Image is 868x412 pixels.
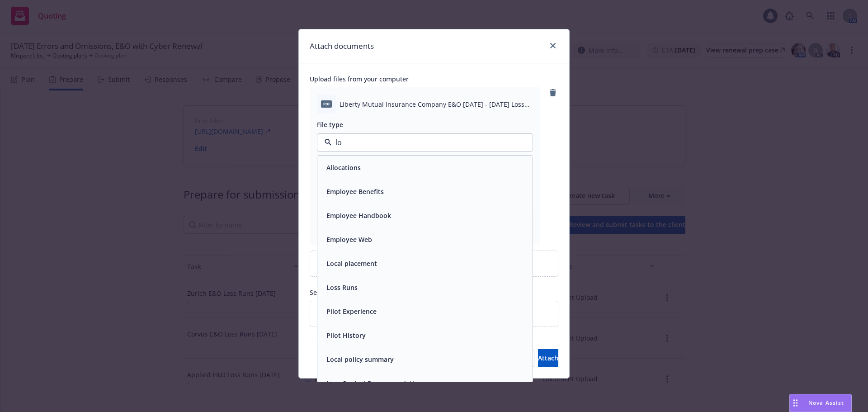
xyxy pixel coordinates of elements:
button: Pilot Experience [326,307,377,316]
button: Attach [538,349,558,367]
button: Nova Assist [789,394,852,412]
button: Employee Benefits [326,187,384,196]
button: Employee Web [326,235,372,244]
button: Loss Runs [326,283,358,292]
span: Select files from the Newfront files app [310,288,558,297]
button: Local placement [326,259,377,268]
span: Upload files from your computer [310,74,558,84]
div: Upload new files [310,251,558,277]
button: Loss Control Recommendations [326,379,425,388]
a: close [547,40,558,51]
span: pdf [321,100,332,107]
button: Pilot History [326,331,366,340]
span: Liberty Mutual Insurance Company E&O [DATE] - [DATE] Loss Runs - Valued [DATE].pdf [340,99,533,109]
span: File type [317,120,343,129]
input: Filter by keyword [332,137,514,148]
span: Nova Assist [808,399,844,407]
button: Employee Handbook [326,211,391,220]
span: Attach [538,354,558,362]
h1: Attach documents [310,40,374,52]
a: remove [547,87,558,98]
div: Drag to move [790,394,801,412]
button: Local policy summary [326,355,394,364]
div: Select existing files [310,301,558,327]
button: Allocations [326,163,361,172]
